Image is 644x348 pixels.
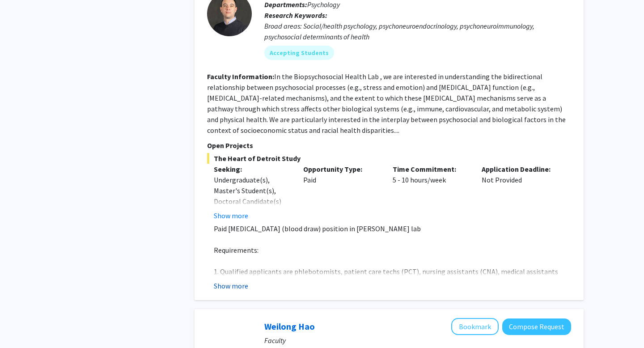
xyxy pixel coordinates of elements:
[214,224,421,233] span: Paid [MEDICAL_DATA] (blood draw) position in [PERSON_NAME] lab
[264,46,334,60] mat-chip: Accepting Students
[214,174,290,228] div: Undergraduate(s), Master's Student(s), Doctoral Candidate(s) (PhD, MD, DMD, PharmD, etc.)
[214,267,558,287] span: 1. Qualified applicants are phlebotomists, patient care techs (PCT), nursing assistants (CNA), me...
[386,164,475,221] div: 5 - 10 hours/week
[207,140,571,151] p: Open Projects
[207,153,571,164] span: The Heart of Detroit Study
[502,318,571,335] button: Compose Request to Weilong Hao
[475,164,564,221] div: Not Provided
[303,164,379,174] p: Opportunity Type:
[451,318,499,335] button: Add Weilong Hao to Bookmarks
[264,335,571,346] p: Faculty
[214,246,258,255] span: Requirements:
[214,280,248,291] button: Show more
[264,321,315,332] a: Weilong Hao
[214,164,290,174] p: Seeking:
[207,72,566,135] fg-read-more: In the Biopsychosocial Health Lab , we are interested in understanding the bidirectional relation...
[214,210,248,221] button: Show more
[297,164,386,221] div: Paid
[207,72,274,81] b: Faculty Information:
[264,21,571,42] div: Broad areas: Social/health psychology, psychoneuroendocrinology, psychoneuroimmunology, psychosoc...
[7,308,38,341] iframe: Chat
[393,164,469,174] p: Time Commitment:
[482,164,558,174] p: Application Deadline:
[264,11,327,20] b: Research Keywords:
